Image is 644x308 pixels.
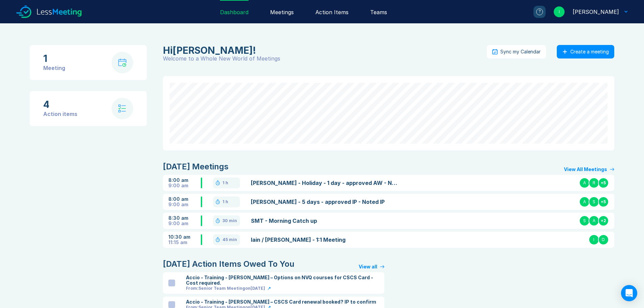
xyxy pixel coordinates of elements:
div: 9:00 am [168,183,201,188]
div: View all [359,264,377,269]
img: calendar-with-clock.svg [118,58,126,67]
div: A [579,177,590,188]
div: 1 h [222,180,228,186]
div: 9:00 am [168,202,201,207]
a: ? [525,6,546,18]
div: Create a meeting [570,49,609,54]
div: 8:00 am [168,196,201,202]
div: 8:30 am [168,215,201,221]
div: I [589,234,599,245]
div: Meeting [43,64,65,72]
div: Iain Parnell [163,45,483,56]
div: Accio - Training - [PERSON_NAME] – CSCS Card renewal booked? IP to confirm [186,299,376,305]
div: 4 [43,99,77,110]
button: Sync my Calendar [487,45,546,58]
div: + 5 [598,177,609,188]
a: [PERSON_NAME] - Holiday - 1 day - approved AW - Noted IP [251,179,398,187]
div: [DATE] Action Items Owed To You [163,259,294,269]
div: [DATE] Meetings [163,161,229,172]
div: S [589,196,599,207]
div: View All Meetings [564,167,607,172]
div: A [589,215,599,226]
div: + 2 [598,215,609,226]
div: Accio - Training - [PERSON_NAME] – Options on NVQ courses for CSCS Card - Cost required. [186,275,379,286]
div: S [579,215,590,226]
a: SMT - Morning Catch up [251,217,398,225]
div: Action items [43,110,77,118]
a: [PERSON_NAME] - 5 days - approved IP - Noted IP [251,198,398,206]
div: 1 h [222,199,228,205]
div: From: Senior Team Meeting on [DATE] [186,286,265,291]
div: 30 min [222,218,237,223]
div: ? [536,8,543,15]
div: + 5 [598,196,609,207]
div: D [598,234,609,245]
div: I [554,6,565,17]
div: Sync my Calendar [500,49,541,54]
img: check-list.svg [118,104,126,113]
div: 11:15 am [168,240,201,245]
div: R [589,177,599,188]
div: A [579,196,590,207]
div: 45 min [222,237,237,242]
a: View all [359,264,384,269]
div: 8:00 am [168,177,201,183]
button: Create a meeting [557,45,614,58]
a: View All Meetings [564,167,614,172]
div: Iain Parnell [573,8,619,16]
div: 10:30 am [168,234,201,240]
div: Welcome to a Whole New World of Meetings [163,56,487,61]
div: 1 [43,53,65,64]
div: 9:00 am [168,221,201,226]
a: Iain / [PERSON_NAME] - 1:1 Meeting [251,236,398,244]
div: Open Intercom Messenger [621,285,637,301]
